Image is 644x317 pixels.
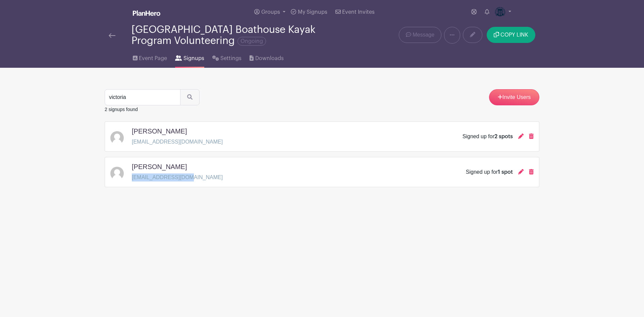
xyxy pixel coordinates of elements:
[298,9,327,15] span: My Signups
[139,54,167,62] span: Event Page
[109,33,115,38] img: back-arrow-29a5d9b10d5bd6ae65dc969a981735edf675c4d7a1fe02e03b50dbd4ba3cdb55.svg
[463,133,513,141] div: Signed up for
[255,54,284,62] span: Downloads
[110,131,124,145] img: default-ce2991bfa6775e67f084385cd625a349d9dcbb7a52a09fb2fda1e96e2d18dcdb.png
[132,173,223,181] p: [EMAIL_ADDRESS][DOMAIN_NAME]
[132,127,187,135] h5: [PERSON_NAME]
[342,9,375,15] span: Event Invites
[110,167,124,180] img: default-ce2991bfa6775e67f084385cd625a349d9dcbb7a52a09fb2fda1e96e2d18dcdb.png
[105,89,180,105] input: Search Signups
[261,9,280,15] span: Groups
[133,46,167,68] a: Event Page
[399,27,441,43] a: Message
[175,46,204,68] a: Signups
[494,134,513,139] span: 2 spots
[131,24,349,46] div: [GEOGRAPHIC_DATA] Boathouse Kayak Program Volunteering
[250,46,283,68] a: Downloads
[498,169,513,175] span: 1 spot
[212,46,241,68] a: Settings
[183,54,204,62] span: Signups
[466,168,513,176] div: Signed up for
[487,27,535,43] button: COPY LINK
[220,54,241,62] span: Settings
[105,107,138,112] small: 2 signups found
[237,37,266,46] span: Ongoing
[133,10,160,16] img: logo_white-6c42ec7e38ccf1d336a20a19083b03d10ae64f83f12c07503d8b9e83406b4c7d.svg
[413,31,434,39] span: Message
[495,7,505,17] img: Logo-Title.png
[500,32,528,38] span: COPY LINK
[489,89,539,105] a: Invite Users
[132,163,187,171] h5: [PERSON_NAME]
[132,138,223,146] p: [EMAIL_ADDRESS][DOMAIN_NAME]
